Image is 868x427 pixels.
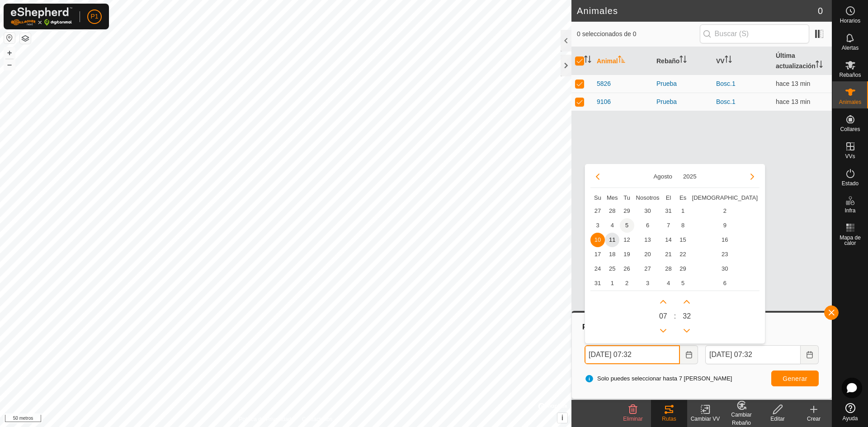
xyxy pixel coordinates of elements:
[594,251,601,258] font: 17
[623,194,630,201] font: Tu
[561,414,563,422] font: i
[605,218,620,233] td: 4
[723,207,726,214] font: 2
[844,207,855,214] font: Infra
[656,324,670,338] p-button: Hora anterior
[676,204,690,218] td: 1
[661,233,676,247] td: 14
[650,171,676,182] button: Elija mes
[661,262,676,276] td: 28
[681,207,684,214] font: 1
[20,33,31,44] button: Capas del Mapa
[690,204,759,218] td: 2
[745,169,759,184] button: Mes próximo
[585,164,765,344] div: Elija fecha
[840,18,860,24] font: Horarios
[845,153,855,160] font: VVs
[662,416,676,422] font: Rutas
[776,98,810,105] span: 11 de agosto de 2025, 7:18
[840,126,860,132] font: Collares
[776,80,810,87] span: 11 de agosto de 2025, 7:18
[679,295,694,309] p-button: Próximo minuto
[656,295,670,309] p-button: Próxima hora
[590,233,605,247] td: 10
[716,57,725,65] font: VV
[690,276,759,291] td: 6
[783,375,807,382] font: Generar
[605,204,620,218] td: 28
[590,204,605,218] td: 27
[690,218,759,233] td: 9
[832,399,868,425] a: Ayuda
[605,262,620,276] td: 25
[4,59,15,70] button: –
[665,207,671,214] font: 31
[239,415,291,423] a: Política de Privacidad
[644,236,651,243] font: 13
[597,57,618,65] font: Animal
[679,324,694,338] p-button: Minuto anterior
[634,276,661,291] td: 3
[609,207,615,214] font: 28
[680,345,698,364] button: Elija fecha
[818,6,823,16] font: 0
[667,222,670,229] font: 7
[611,222,614,229] font: 4
[656,57,679,65] font: Rebaño
[582,323,602,331] font: Rutas
[605,233,620,247] td: 11
[840,235,861,246] font: Mapa de calor
[679,171,700,182] button: Elija el año
[661,247,676,262] td: 21
[665,265,671,272] font: 28
[623,207,630,214] font: 29
[656,80,677,87] font: Prueba
[716,98,736,105] a: Bosc.1
[594,207,601,214] font: 27
[636,194,660,201] font: Nosotros
[620,218,634,233] td: 5
[683,173,697,180] font: 2025
[597,375,732,382] font: Solo puedes seleccionar hasta 7 [PERSON_NAME]
[679,57,687,64] p-sorticon: Activar para ordenar
[634,233,661,247] td: 13
[620,262,634,276] td: 26
[679,236,686,243] font: 15
[679,194,686,201] font: Es
[776,80,810,87] font: hace 13 min
[676,218,690,233] td: 8
[653,173,672,180] font: Agosto
[661,204,676,218] td: 31
[609,236,615,243] font: 11
[239,416,291,422] font: Política de Privacidad
[605,276,620,291] td: 1
[690,262,759,276] td: 30
[722,251,728,258] font: 23
[644,265,651,272] font: 27
[90,13,98,20] font: P1
[667,280,670,286] font: 4
[816,62,823,69] p-sorticon: Activar para ordenar
[646,280,649,286] font: 3
[661,276,676,291] td: 4
[590,276,605,291] td: 31
[4,47,15,58] button: +
[691,416,720,422] font: Cambiar VV
[700,24,809,43] input: Buscar (S)
[843,415,858,422] font: Ayuda
[663,312,667,320] font: 7
[7,48,12,57] font: +
[676,233,690,247] td: 15
[4,33,15,43] button: Restablecer mapa
[577,30,637,38] font: 0 seleccionados de 0
[656,98,677,105] font: Prueba
[771,371,819,386] button: Generar
[770,416,784,422] font: Editar
[611,280,614,286] font: 1
[590,169,605,184] button: Mes anterior
[625,222,628,229] font: 5
[7,60,12,69] font: –
[842,180,859,187] font: Estado
[723,280,726,286] font: 6
[644,251,651,258] font: 20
